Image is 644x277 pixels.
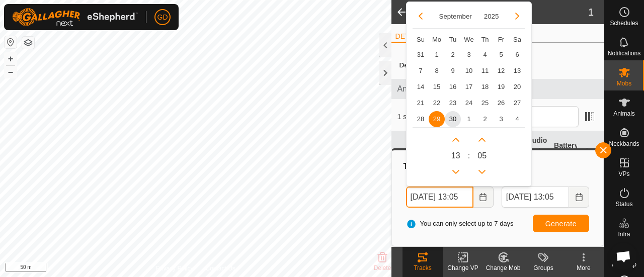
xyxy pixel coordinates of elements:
[205,264,235,273] a: Contact Us
[406,219,514,229] span: You can only select up to 7 days
[588,5,594,20] span: 1
[474,163,490,179] p-button: Previous Minute
[5,36,17,48] button: Reset Map
[615,201,632,207] span: Status
[445,78,461,95] span: 16
[429,46,445,62] td: 1
[509,78,525,95] td: 20
[417,36,425,43] span: Su
[477,95,493,111] td: 25
[577,131,604,182] th: Alerts
[402,160,593,172] div: Tracks
[563,263,604,272] div: More
[429,78,445,95] td: 15
[5,53,17,65] button: +
[445,111,461,127] span: 30
[461,95,477,111] td: 24
[464,36,473,43] span: We
[413,8,429,24] button: Previous Month
[617,80,631,86] span: Mobs
[477,62,493,78] td: 11
[413,111,429,127] td: 28
[461,111,477,127] span: 1
[618,171,629,177] span: VPs
[413,95,429,111] td: 21
[406,2,532,187] div: Choose Date
[435,10,475,22] button: Choose Month
[569,187,589,208] button: Choose Date
[509,62,525,78] span: 13
[447,163,463,179] p-button: Previous Hour
[493,46,509,62] td: 5
[461,46,477,62] td: 3
[445,95,461,111] td: 23
[432,36,441,43] span: Mo
[509,8,525,24] button: Next Month
[429,111,445,127] td: 29
[609,141,639,147] span: Neckbands
[445,62,461,78] td: 9
[461,78,477,95] span: 17
[429,62,445,78] td: 8
[608,50,640,56] span: Notifications
[523,131,550,182] th: Audio Ratio (%)
[493,95,509,111] td: 26
[493,62,509,78] td: 12
[509,46,525,62] td: 6
[481,36,489,43] span: Th
[545,220,577,228] span: Generate
[533,215,589,232] button: Generate
[467,149,469,161] span: :
[612,261,636,267] span: Heatmap
[451,149,460,161] span: 13
[397,112,457,122] span: 1 selected of 1
[429,95,445,111] span: 22
[413,78,429,95] span: 14
[461,62,477,78] span: 10
[157,12,168,23] span: GD
[445,46,461,62] td: 2
[474,131,490,147] p-button: Next Minute
[413,62,429,78] td: 7
[509,111,525,127] td: 4
[477,111,493,127] span: 2
[493,78,509,95] span: 19
[613,111,635,117] span: Animals
[447,131,463,147] p-button: Next Hour
[483,263,523,272] div: Change Mob
[477,78,493,95] td: 18
[22,37,34,49] button: Map Layers
[479,10,503,22] button: Choose Year
[513,36,521,43] span: Sa
[449,36,456,43] span: Tu
[391,31,428,43] li: DETAILS
[156,264,194,273] a: Privacy Policy
[509,95,525,111] td: 27
[473,187,494,208] button: Choose Date
[403,263,443,272] div: Tracks
[610,243,637,270] div: Open chat
[477,46,493,62] td: 4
